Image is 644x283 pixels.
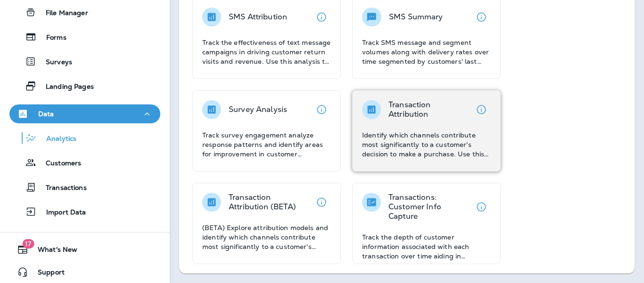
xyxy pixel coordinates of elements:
[362,38,491,66] p: Track SMS message and segment volumes along with delivery rates over time segmented by customers'...
[9,76,160,96] button: Landing Pages
[362,232,491,261] p: Track the depth of customer information associated with each transaction over time aiding in asse...
[362,130,491,159] p: Identify which channels contribute most significantly to a customer's decision to make a purchase...
[388,100,472,119] p: Transaction Attribution
[472,197,491,216] button: View details
[9,2,160,22] button: File Manager
[9,177,160,197] button: Transactions
[36,9,88,18] p: File Manager
[37,208,86,217] p: Import Data
[9,240,160,259] button: 17What's New
[229,12,287,22] p: SMS Attribution
[36,184,87,193] p: Transactions
[472,100,491,119] button: View details
[229,193,312,212] p: Transaction Attribution (BETA)
[312,8,331,26] button: View details
[9,202,160,222] button: Import Data
[388,193,472,221] p: Transactions: Customer Info Capture
[229,105,287,114] p: Survey Analysis
[37,135,76,144] p: Analytics
[389,12,443,22] p: SMS Summary
[9,51,160,71] button: Surveys
[202,223,331,251] p: (BETA) Explore attribution models and identify which channels contribute most significantly to a ...
[9,128,160,148] button: Analytics
[202,38,331,66] p: Track the effectiveness of text message campaigns in driving customer return visits and revenue. ...
[28,268,65,280] span: Support
[36,159,81,168] p: Customers
[36,58,72,67] p: Surveys
[202,130,331,159] p: Track survey engagement analyze response patterns and identify areas for improvement in customer ...
[36,83,94,92] p: Landing Pages
[22,239,34,249] span: 17
[9,27,160,47] button: Forms
[38,110,54,118] p: Data
[37,34,66,43] p: Forms
[9,153,160,172] button: Customers
[312,100,331,119] button: View details
[472,8,491,26] button: View details
[28,246,77,257] span: What's New
[312,193,331,212] button: View details
[9,104,160,123] button: Data
[9,263,160,282] button: Support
